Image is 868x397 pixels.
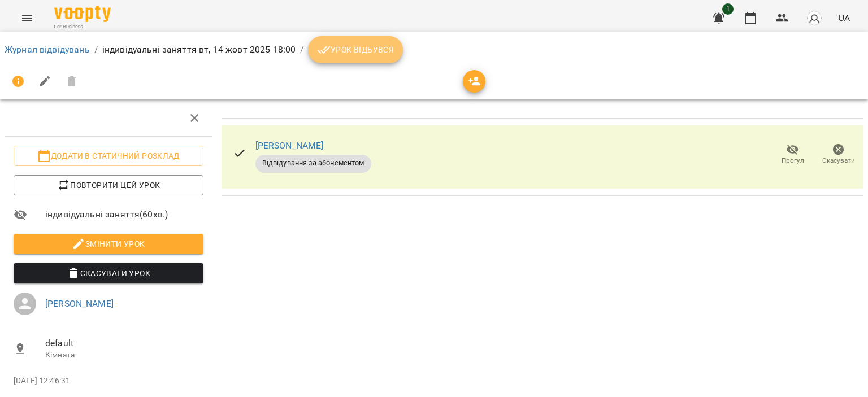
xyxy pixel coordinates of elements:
span: Урок відбувся [317,43,394,56]
span: індивідуальні заняття ( 60 хв. ) [45,208,203,221]
button: Прогул [770,139,815,171]
span: For Business [54,23,111,30]
button: Змінити урок [14,234,203,254]
img: Voopty Logo [54,6,111,22]
span: default [45,337,203,350]
p: індивідуальні заняття вт, 14 жовт 2025 18:00 [102,43,296,56]
span: Змінити урок [23,237,194,251]
li: / [94,43,98,56]
button: Урок відбувся [308,36,403,63]
button: Додати в статичний розклад [14,146,203,166]
nav: breadcrumb [5,36,863,63]
a: [PERSON_NAME] [45,298,114,309]
button: Menu [14,5,41,32]
span: Повторити цей урок [23,178,194,192]
span: Скасувати Урок [23,267,194,280]
button: Повторити цей урок [14,175,203,195]
span: Прогул [782,156,804,165]
button: Скасувати [815,139,861,171]
span: Додати в статичний розклад [23,149,194,163]
p: Кімната [45,350,203,361]
img: avatar_s.png [806,10,822,26]
span: Відвідування за абонементом [255,158,371,168]
button: Скасувати Урок [14,263,203,283]
a: Журнал відвідувань [5,44,90,55]
p: [DATE] 12:46:31 [14,376,203,387]
span: 1 [722,3,734,15]
a: [PERSON_NAME] [255,140,324,151]
span: UA [838,12,850,24]
span: Скасувати [822,156,855,165]
li: / [300,43,303,56]
button: UA [834,7,854,28]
